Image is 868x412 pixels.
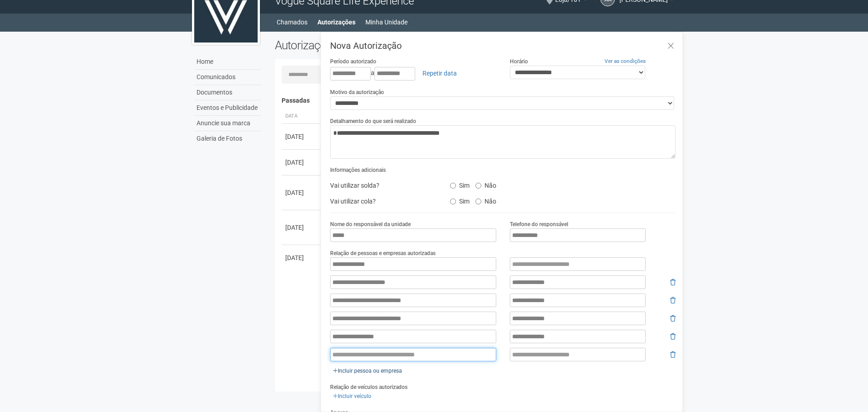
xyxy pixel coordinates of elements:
[330,66,496,81] div: a
[670,351,676,358] i: Remover
[285,253,319,262] div: [DATE]
[670,333,676,340] i: Remover
[475,179,496,189] label: Não
[365,16,408,28] a: Minha Unidade
[285,158,319,167] div: [DATE]
[475,194,496,205] label: Não
[604,58,646,64] a: Ver as condições
[475,199,481,204] input: Não
[194,54,261,70] a: Home
[277,16,307,28] a: Chamados
[282,97,670,104] h4: Passadas
[330,249,436,257] label: Relação de pessoas e empresas autorizadas
[330,391,374,401] a: Incluir veículo
[450,194,470,205] label: Sim
[194,131,261,146] a: Galeria de Fotos
[670,315,676,322] i: Remover
[323,179,443,192] div: Vai utilizar solda?
[450,199,456,204] input: Sim
[323,194,443,208] div: Vai utilizar cola?
[317,16,355,28] a: Autorizações
[330,220,411,228] label: Nome do responsável da unidade
[330,88,384,96] label: Motivo da autorização
[330,383,408,391] label: Relação de veículos autorizados
[275,38,469,52] h2: Autorizações
[670,279,676,285] i: Remover
[417,66,463,81] a: Repetir data
[194,85,261,100] a: Documentos
[194,116,261,131] a: Anuncie sua marca
[330,117,416,125] label: Detalhamento do que será realizado
[330,366,405,376] a: Incluir pessoa ou empresa
[285,132,319,141] div: [DATE]
[194,70,261,85] a: Comunicados
[450,183,456,189] input: Sim
[282,109,322,124] th: Data
[330,41,676,50] h3: Nova Autorização
[285,223,319,232] div: [DATE]
[510,57,528,66] label: Horário
[330,166,386,174] label: Informações adicionais
[510,220,568,228] label: Telefone do responsável
[194,100,261,116] a: Eventos e Publicidade
[670,297,676,303] i: Remover
[450,179,470,189] label: Sim
[475,183,481,189] input: Não
[285,188,319,197] div: [DATE]
[330,57,376,66] label: Período autorizado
